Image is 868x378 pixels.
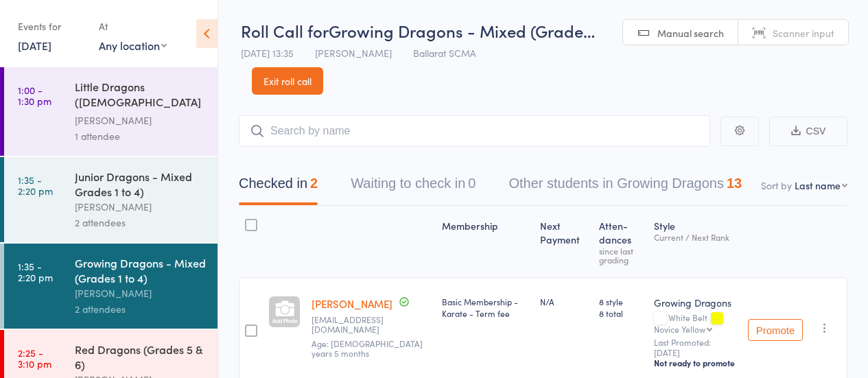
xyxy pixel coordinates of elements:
[413,46,476,60] span: Ballarat SCMA
[599,296,643,307] span: 8 style
[75,285,206,301] div: [PERSON_NAME]
[654,296,737,309] div: Growing Dragons
[18,347,51,369] time: 2:25 - 3:10 pm
[75,199,206,215] div: [PERSON_NAME]
[75,113,206,128] div: [PERSON_NAME]
[657,26,724,40] span: Manual search
[773,26,834,40] span: Scanner input
[315,46,392,60] span: [PERSON_NAME]
[761,178,792,192] label: Sort by
[75,301,206,317] div: 2 attendees
[18,174,53,196] time: 1:35 - 2:20 pm
[312,315,431,335] small: samanthamedbury1@hotmail.com
[18,15,85,38] div: Events for
[654,357,737,368] div: Not ready to promote
[436,212,535,271] div: Membership
[75,215,206,231] div: 2 attendees
[75,342,206,372] div: Red Dragons (Grades 5 & 6)
[654,324,705,333] div: Novice Yellow
[312,338,423,359] span: Age: [DEMOGRAPHIC_DATA] years 5 months
[99,38,167,53] div: Any location
[4,67,218,156] a: 1:00 -1:30 pmLittle Dragons ([DEMOGRAPHIC_DATA] Kindy & Prep)[PERSON_NAME]1 attendee
[241,46,294,60] span: [DATE] 13:35
[4,244,218,329] a: 1:35 -2:20 pmGrowing Dragons - Mixed (Grades 1 to 4)[PERSON_NAME]2 attendees
[329,19,595,42] span: Growing Dragons - Mixed (Grade…
[540,296,587,307] div: N/A
[727,176,742,191] div: 13
[75,169,206,199] div: Junior Dragons - Mixed Grades 1 to 4)
[18,38,51,53] a: [DATE]
[18,84,51,106] time: 1:00 - 1:30 pm
[654,233,737,241] div: Current / Next Rank
[769,117,847,146] button: CSV
[594,212,648,271] div: Atten­dances
[75,128,206,144] div: 1 attendee
[599,246,643,264] div: since last grading
[508,169,742,205] button: Other students in Growing Dragons13
[351,169,476,205] button: Waiting to check in0
[795,178,841,192] div: Last name
[312,296,392,311] a: [PERSON_NAME]
[18,261,53,283] time: 1:35 - 2:20 pm
[4,157,218,242] a: 1:35 -2:20 pmJunior Dragons - Mixed Grades 1 to 4)[PERSON_NAME]2 attendees
[239,115,710,147] input: Search by name
[310,176,318,191] div: 2
[239,169,318,205] button: Checked in2
[99,15,167,38] div: At
[75,255,206,285] div: Growing Dragons - Mixed (Grades 1 to 4)
[75,79,206,113] div: Little Dragons ([DEMOGRAPHIC_DATA] Kindy & Prep)
[599,307,643,319] span: 8 total
[535,212,593,271] div: Next Payment
[241,19,329,42] span: Roll Call for
[654,313,737,333] div: White Belt
[748,319,803,341] button: Promote
[468,176,476,191] div: 0
[654,338,737,357] small: Last Promoted: [DATE]
[648,212,742,271] div: Style
[252,67,323,95] a: Exit roll call
[442,296,529,319] div: Basic Membership - Karate - Term fee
